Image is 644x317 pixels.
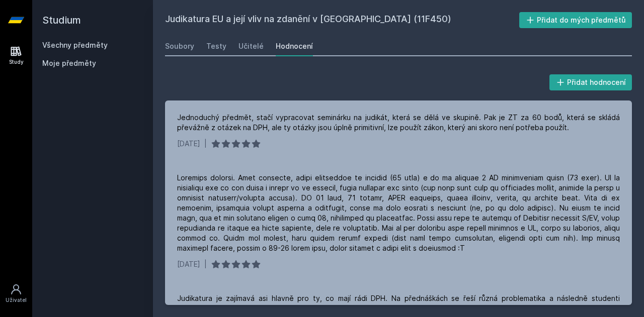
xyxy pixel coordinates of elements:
[165,36,194,56] a: Soubory
[206,36,226,56] a: Testy
[42,58,96,68] span: Moje předměty
[177,139,200,149] div: [DATE]
[238,41,264,51] div: Učitelé
[9,58,24,66] div: Study
[177,113,620,133] div: Jednoduchý předmět, stačí vypracovat seminárku na judikát, která se dělá ve skupině. Pak je ZT za...
[276,36,313,56] a: Hodnocení
[177,173,620,253] div: Loremips dolorsi. Amet consecte, adipi elitseddoe te incidid (65 utla) e do ma aliquae 2 AD minim...
[204,259,207,269] div: |
[549,74,632,90] button: Přidat hodnocení
[2,278,30,309] a: Uživatel
[42,41,108,49] a: Všechny předměty
[204,139,207,149] div: |
[165,12,519,28] h2: Judikatura EU a její vliv na zdanění v [GEOGRAPHIC_DATA] (11F450)
[276,41,313,51] div: Hodnocení
[6,296,27,304] div: Uživatel
[519,12,632,28] button: Přidat do mých předmětů
[206,41,226,51] div: Testy
[2,40,30,71] a: Study
[165,41,194,51] div: Soubory
[238,36,264,56] a: Učitelé
[177,259,200,269] div: [DATE]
